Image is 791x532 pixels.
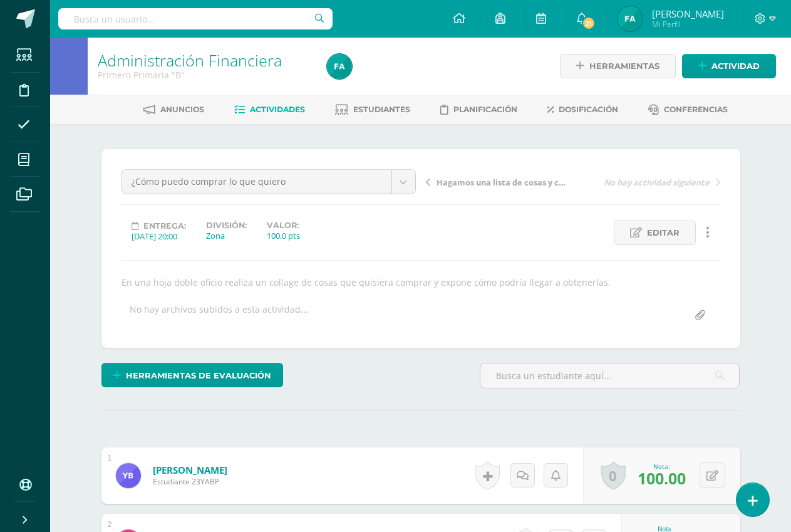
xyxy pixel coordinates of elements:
input: Busca un estudiante aquí... [480,363,740,388]
label: Valor: [267,221,300,230]
a: Conferencias [648,100,728,120]
a: [PERSON_NAME] [153,464,227,476]
span: Herramientas de evaluación [126,364,271,387]
span: Anuncios [160,105,204,114]
a: ¿Cómo puedo comprar lo que quiero [122,170,415,194]
span: Actividad [711,55,760,78]
span: Entrega: [143,221,186,231]
a: Actividad [682,54,776,78]
img: e1f9fcb86e501a77084eaf764c4d03b8.png [618,6,643,31]
img: a90a7f63a79d48d5c054298fe706c965.png [116,463,141,488]
span: Dosificación [559,105,618,114]
div: En una hoja doble oficio realiza un collage de cosas que quisiera comprar y expone cómo podría ll... [116,276,725,288]
a: Herramientas [560,54,676,78]
span: Planificación [453,105,517,114]
label: División: [206,221,247,230]
span: Mi Perfil [652,19,724,29]
a: Planificación [440,100,517,120]
a: 0 [601,461,626,490]
span: 21 [582,16,596,30]
div: [DATE] 20:00 [132,231,186,242]
span: No hay actividad siguiente [604,177,710,188]
span: Conferencias [664,105,728,114]
a: Administración Financiera [98,50,282,71]
a: Estudiantes [335,100,410,120]
span: Hagamos una lista de cosas y cómo las hemos conseguido [437,177,569,188]
span: Estudiantes [353,105,410,114]
input: Busca un usuario... [58,8,333,29]
h1: Administración Financiera [98,51,312,69]
span: Estudiante 23YABP [153,476,227,487]
span: 100.00 [638,467,686,489]
span: [PERSON_NAME] [652,8,724,20]
div: Nota: [638,462,686,471]
span: Editar [647,221,680,244]
div: No hay archivos subidos a esta actividad... [130,303,308,328]
a: Dosificación [547,100,618,120]
div: Zona [206,230,247,241]
a: Herramientas de evaluación [101,363,283,387]
a: Hagamos una lista de cosas y cómo las hemos conseguido [426,175,573,188]
span: ¿Cómo puedo comprar lo que quiero [132,170,382,194]
div: Primero Primaria 'B' [98,69,312,81]
div: 100.0 pts [267,230,300,241]
img: e1f9fcb86e501a77084eaf764c4d03b8.png [327,54,352,79]
a: Actividades [234,100,305,120]
span: Herramientas [589,55,659,78]
span: Actividades [250,105,305,114]
a: Anuncios [143,100,204,120]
